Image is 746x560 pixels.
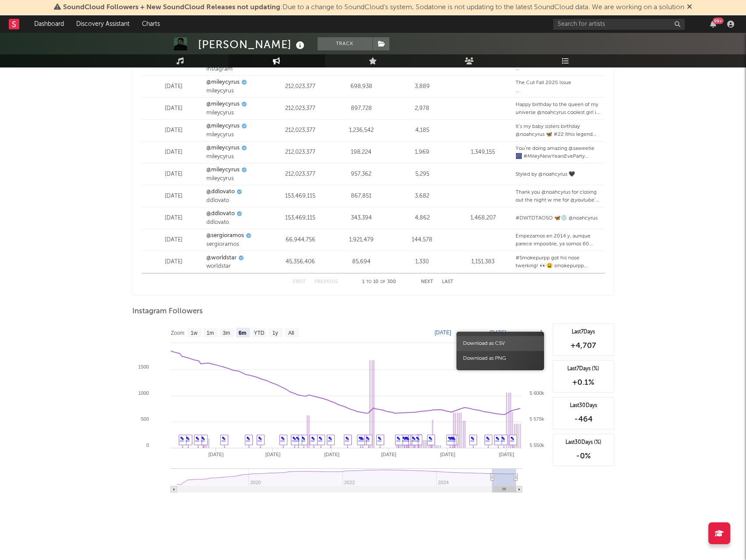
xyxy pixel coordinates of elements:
button: Last [442,280,453,284]
a: ✎ [296,436,300,441]
div: 4,862 [394,214,450,223]
button: Previous [315,280,338,284]
text: [DATE] [381,452,396,457]
span: : Due to a change to SoundCloud's system, Sodatone is not updating to the latest SoundCloud data.... [63,4,684,11]
a: ✎ [495,436,499,441]
div: [DATE] [146,192,202,201]
a: Dashboard [28,15,70,33]
a: @sergioramos [206,231,244,240]
div: 153,469,115 [272,214,329,223]
div: 3,682 [394,192,450,201]
div: +0.1 % [558,377,609,388]
div: -0 % [558,451,609,461]
div: Last 30 Days [558,402,609,410]
a: ✎ [258,436,262,441]
a: ✎ [450,436,454,441]
div: 343,394 [333,214,389,223]
a: ✎ [378,436,382,441]
div: instagram [206,65,268,74]
text: 3m [223,330,230,336]
div: -464 [558,414,609,425]
a: @mileycyrus [206,166,240,174]
div: sergioramos [206,240,268,249]
a: @mileycyrus [206,144,240,152]
a: ✎ [396,436,400,441]
div: 5,295 [394,170,450,179]
div: 897,728 [333,104,389,113]
div: [DATE] [146,104,202,113]
div: Styled by @noahcyrus 🖤 [516,170,600,178]
a: ✎ [448,436,452,441]
text: 5 600k [529,390,544,396]
a: ✎ [201,436,205,441]
span: Dismiss [687,4,692,11]
div: 212,023,377 [272,82,329,91]
a: ✎ [366,436,370,441]
div: 957,362 [333,170,389,179]
text: Zoom [171,330,184,336]
div: +4,707 [558,340,609,351]
text: 5 550k [529,443,544,448]
text: 1500 [138,364,148,369]
div: [DATE] [146,170,202,179]
a: ✎ [428,436,432,441]
div: ddlovato [206,218,268,227]
text: All [288,330,293,336]
span: of [380,280,385,284]
a: ✎ [186,436,190,441]
text: 5 575k [529,416,544,422]
div: 2,978 [394,104,450,113]
span: Download as PNG [456,351,544,366]
text: → [475,330,481,336]
div: 45,356,406 [272,258,329,266]
div: Happy birthday to the queen of my universe @noahcyrus coolest girl in the whole wide world 🦋 #22 ... [516,101,600,117]
div: 212,023,377 [272,170,329,179]
div: mileycyrus [206,109,268,117]
a: ✎ [402,436,406,441]
a: ✎ [222,436,226,441]
div: 1,151,383 [455,258,511,266]
div: [DATE] [146,258,202,266]
span: Download as CSV [456,336,544,351]
span: to [366,280,371,284]
text: [DATE] [324,452,339,457]
div: 212,023,377 [272,126,329,135]
div: [DATE] [146,214,202,223]
div: mileycyrus [206,131,268,139]
span: SoundCloud Followers + New SoundCloud Releases not updating [63,4,280,11]
text: 1w [191,330,198,336]
div: 867,851 [333,192,389,201]
div: 1 10 300 [355,277,403,287]
div: 212,023,377 [272,104,329,113]
a: @ddlovato [206,188,235,196]
div: 153,469,115 [272,192,329,201]
text: [DATE] [265,452,280,457]
a: ✎ [318,436,322,441]
div: 212,023,377 [272,148,329,157]
text: 1y [272,330,278,336]
a: @ddlovato [206,209,235,218]
input: Search for artists [553,19,685,30]
div: [DATE] [146,82,202,91]
div: Last 7 Days [558,328,609,336]
div: [PERSON_NAME] [198,37,307,52]
text: 500 [141,416,148,422]
a: ✎ [510,436,514,441]
a: @worldstar [206,254,237,262]
a: ✎ [281,436,285,441]
div: [DATE] [146,126,202,135]
a: ✎ [292,436,296,441]
a: ✎ [358,436,362,441]
text: [DATE] [435,330,451,336]
div: 3,889 [394,82,450,91]
div: 99 + [713,18,724,24]
div: You’re doing amazing @saweetie 🎆 #MileyNewYearsEveParty @[PERSON_NAME] @noahcyrus @24kgoldn @jack... [516,145,600,160]
div: [DATE] [146,236,202,245]
a: ✎ [470,436,474,441]
a: @mileycyrus [206,78,240,87]
div: #Smokepurpp got his nose twerking! 👀😩 smokepurpp @noahcyrus [516,254,600,270]
text: 1m [206,330,214,336]
div: 198,224 [333,148,389,157]
div: 1,468,207 [455,214,511,223]
div: 1,330 [394,258,450,266]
